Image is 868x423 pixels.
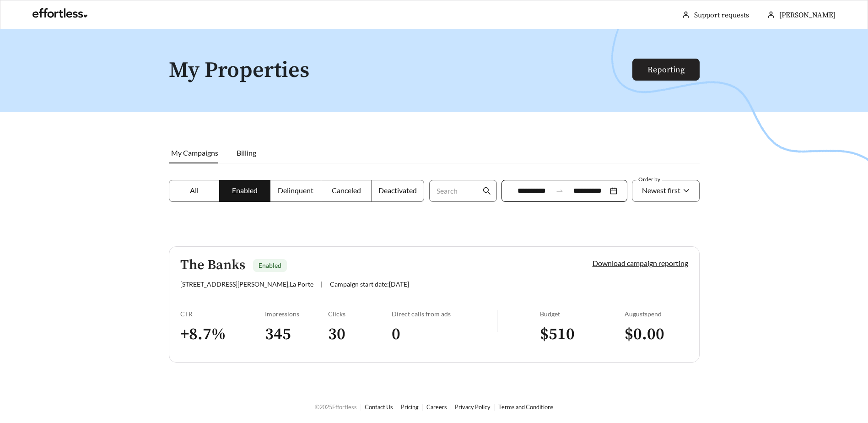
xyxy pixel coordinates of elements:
[378,186,417,195] span: Deactivated
[265,324,329,345] h3: 345
[392,310,497,318] div: Direct calls from ads
[169,59,633,83] h1: My Properties
[642,186,680,195] span: Newest first
[647,65,685,75] a: Reporting
[237,148,256,157] span: Billing
[593,259,688,267] a: Download campaign reporting
[180,310,265,318] div: CTR
[555,187,564,195] span: swap-right
[171,148,218,157] span: My Campaigns
[232,186,258,195] span: Enabled
[392,324,497,345] h3: 0
[180,280,313,288] span: [STREET_ADDRESS][PERSON_NAME] , La Porte
[332,186,361,195] span: Canceled
[169,246,700,363] a: The BanksEnabled[STREET_ADDRESS][PERSON_NAME],La Porte|Campaign start date:[DATE]Download campaig...
[259,261,281,269] span: Enabled
[625,324,688,345] h3: $ 0.00
[540,310,625,318] div: Budget
[330,280,409,288] span: Campaign start date: [DATE]
[180,324,265,345] h3: + 8.7 %
[328,324,392,345] h3: 30
[321,280,323,288] span: |
[328,310,392,318] div: Clicks
[540,324,625,345] h3: $ 510
[497,310,498,332] img: line
[483,187,491,195] span: search
[779,11,836,20] span: [PERSON_NAME]
[555,187,564,195] span: to
[265,310,329,318] div: Impressions
[632,59,700,81] button: Reporting
[180,258,245,273] h5: The Banks
[625,310,688,318] div: August spend
[190,186,199,195] span: All
[694,11,749,20] a: Support requests
[278,186,313,195] span: Delinquent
